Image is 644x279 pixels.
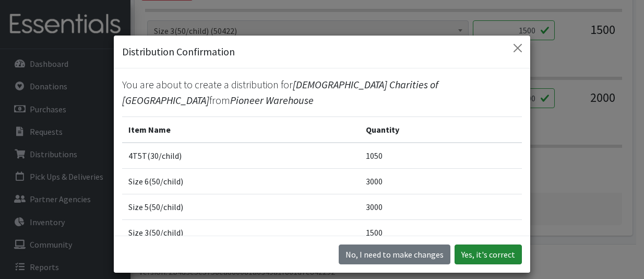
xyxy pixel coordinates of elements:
[360,219,522,245] td: 1500
[122,168,360,194] td: Size 6(50/child)
[122,194,360,219] td: Size 5(50/child)
[122,78,438,107] span: [DEMOGRAPHIC_DATA] Charities of [GEOGRAPHIC_DATA]
[122,143,360,169] td: 4T5T(30/child)
[122,77,522,108] p: You are about to create a distribution for from
[122,117,360,143] th: Item Name
[339,245,450,264] button: No I need to make changes
[360,168,522,194] td: 3000
[230,94,314,107] span: Pioneer Warehouse
[360,117,522,143] th: Quantity
[509,40,526,56] button: Close
[455,245,522,264] button: Yes, it's correct
[122,44,235,60] h5: Distribution Confirmation
[360,194,522,219] td: 3000
[122,219,360,245] td: Size 3(50/child)
[360,143,522,169] td: 1050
